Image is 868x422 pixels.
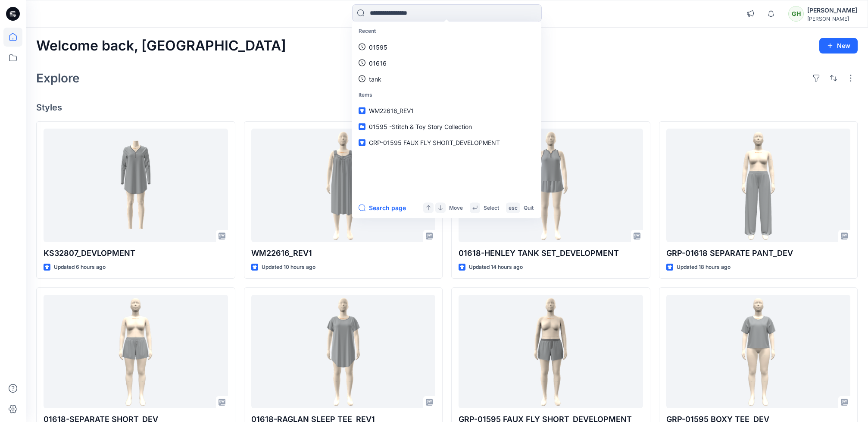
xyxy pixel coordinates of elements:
p: Items [353,87,540,103]
p: KS32807_DEVLOPMENT [44,247,228,259]
button: Search page [359,203,406,213]
a: WM22616_REV1 [251,129,436,242]
p: WM22616_REV1 [251,247,436,259]
a: 01616 [353,55,540,71]
button: New [819,38,858,54]
a: GRP-01595 BOXY TEE_DEV [666,295,851,408]
p: Quit [524,203,534,212]
a: WM22616_REV1 [353,103,540,119]
a: tank [353,71,540,87]
p: 01616 [369,58,387,67]
a: 01595 [353,39,540,55]
h4: Styles [36,102,858,113]
p: Updated 18 hours ago [677,263,731,272]
a: GRP-01595 FAUX FLY SHORT_DEVELOPMENT [353,135,540,151]
a: 01595 -Stitch & Toy Story Collection [353,119,540,135]
a: 01618-HENLEY TANK SET_DEVELOPMENT [459,129,643,242]
a: KS32807_DEVLOPMENT [44,129,228,242]
h2: Explore [36,71,80,85]
p: 01595 [369,42,387,51]
span: GRP-01595 FAUX FLY SHORT_DEVELOPMENT [369,139,500,146]
p: Select [484,203,499,212]
p: GRP-01618 SEPARATE PANT_DEV [666,247,851,259]
a: GRP-01595 FAUX FLY SHORT_DEVELOPMENT [459,295,643,408]
h2: Welcome back, [GEOGRAPHIC_DATA] [36,38,286,54]
p: Updated 14 hours ago [469,263,523,272]
div: [PERSON_NAME] [807,5,857,16]
span: WM22616_REV1 [369,107,414,114]
a: GRP-01618 SEPARATE PANT_DEV [666,129,851,242]
span: 01595 -Stitch & Toy Story Collection [369,123,472,130]
div: GH [788,6,804,22]
a: 01618-RAGLAN SLEEP TEE_REV1 [251,295,436,408]
p: Updated 6 hours ago [54,263,106,272]
p: Updated 10 hours ago [262,263,315,272]
a: 01618-SEPARATE SHORT_DEV [44,295,228,408]
p: esc [509,203,518,212]
p: Move [449,203,463,212]
p: tank [369,74,381,83]
p: 01618-HENLEY TANK SET_DEVELOPMENT [459,247,643,259]
p: Recent [353,23,540,39]
div: [PERSON_NAME] [807,16,857,22]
